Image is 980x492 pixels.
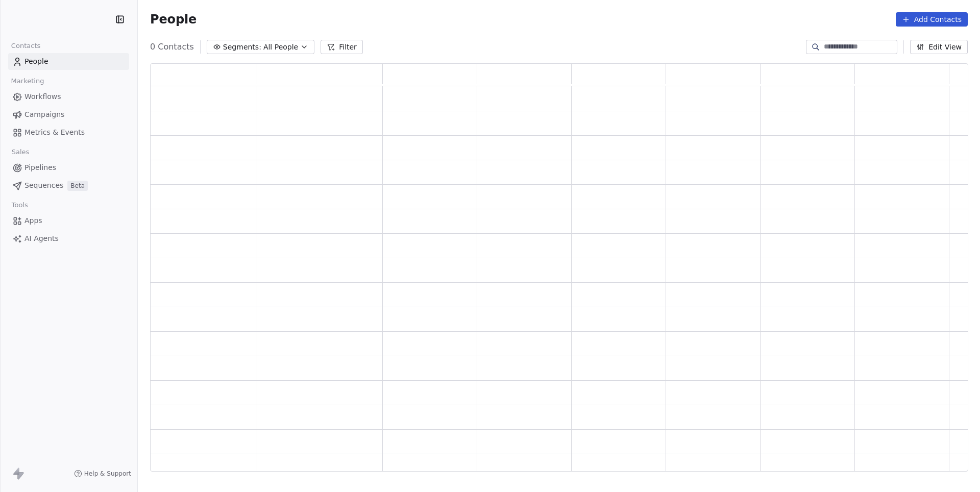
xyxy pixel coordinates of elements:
[896,12,968,27] button: Add Contacts
[8,177,129,194] a: SequencesBeta
[84,470,131,478] span: Help & Support
[7,38,45,54] span: Contacts
[8,88,129,105] a: Workflows
[150,41,194,53] span: 0 Contacts
[8,230,129,247] a: AI Agents
[8,212,129,229] a: Apps
[24,180,63,191] span: Sequences
[24,162,56,173] span: Pipelines
[8,159,129,176] a: Pipelines
[7,144,34,160] span: Sales
[150,12,197,27] span: People
[321,40,363,54] button: Filter
[910,40,968,54] button: Edit View
[67,181,88,191] span: Beta
[24,233,59,244] span: AI Agents
[24,127,85,138] span: Metrics & Events
[24,215,42,226] span: Apps
[74,470,131,478] a: Help & Support
[8,106,129,123] a: Campaigns
[8,53,129,70] a: People
[7,73,48,89] span: Marketing
[8,124,129,141] a: Metrics & Events
[24,56,48,67] span: People
[223,42,261,53] span: Segments:
[24,91,61,102] span: Workflows
[24,109,64,120] span: Campaigns
[7,198,32,213] span: Tools
[263,42,298,53] span: All People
